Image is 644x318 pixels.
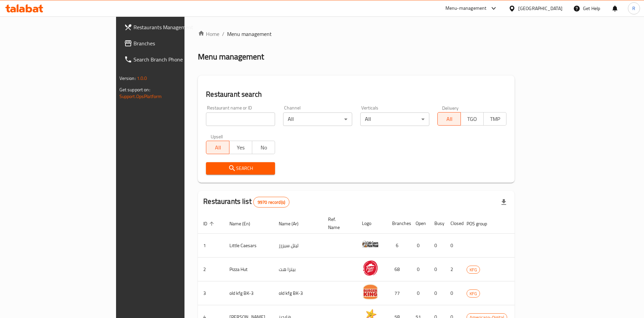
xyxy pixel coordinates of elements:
[119,85,150,94] span: Get support on:
[198,51,264,62] h2: Menu management
[203,220,216,228] span: ID
[410,234,429,258] td: 0
[206,141,229,154] button: All
[224,234,273,258] td: Little Caesars
[328,215,348,231] span: Ref. Name
[119,74,136,83] span: Version:
[224,258,273,281] td: Pizza Hut
[429,213,445,234] th: Busy
[206,162,275,175] button: Search
[387,234,410,258] td: 6
[229,220,259,228] span: Name (En)
[440,114,458,124] span: All
[273,234,323,258] td: ليتل سيزرز
[410,281,429,305] td: 0
[445,213,461,234] th: Closed
[357,213,387,234] th: Logo
[429,258,445,281] td: 0
[133,55,218,63] span: Search Branch Phone
[518,5,562,12] div: [GEOGRAPHIC_DATA]
[486,114,504,124] span: TMP
[224,281,273,305] td: old kfg BK-3
[119,35,224,51] a: Branches
[255,143,272,152] span: No
[360,112,429,126] div: All
[227,30,272,38] span: Menu management
[203,196,289,208] h2: Restaurants list
[273,258,323,281] td: بيتزا هت
[445,4,487,12] div: Menu-management
[279,220,307,228] span: Name (Ar)
[362,260,379,276] img: Pizza Hut
[483,112,506,126] button: TMP
[461,112,484,126] button: TGO
[467,266,480,274] span: KFG
[632,5,635,12] span: R
[254,199,289,206] span: 9970 record(s)
[206,112,275,126] input: Search for restaurant name or ID..
[206,89,506,99] h2: Restaurant search
[252,141,275,154] button: No
[209,143,226,152] span: All
[119,92,162,101] a: Support.OpsPlatform
[229,141,252,154] button: Yes
[232,143,250,152] span: Yes
[362,283,379,300] img: old kfg BK-3
[119,51,224,67] a: Search Branch Phone
[442,105,459,110] label: Delivery
[198,30,515,38] nav: breadcrumb
[410,213,429,234] th: Open
[445,234,461,258] td: 0
[137,74,147,83] span: 1.0.0
[362,236,379,253] img: Little Caesars
[133,23,218,31] span: Restaurants Management
[496,194,512,210] div: Export file
[467,220,496,228] span: POS group
[464,114,481,124] span: TGO
[211,164,270,173] span: Search
[410,258,429,281] td: 0
[437,112,461,126] button: All
[467,290,480,298] span: KFG
[445,258,461,281] td: 2
[253,197,289,208] div: Total records count
[445,281,461,305] td: 0
[133,39,218,47] span: Branches
[429,234,445,258] td: 0
[119,19,224,35] a: Restaurants Management
[429,281,445,305] td: 0
[283,112,352,126] div: All
[273,281,323,305] td: old kfg BK-3
[387,281,410,305] td: 77
[211,134,223,139] label: Upsell
[387,213,410,234] th: Branches
[387,258,410,281] td: 68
